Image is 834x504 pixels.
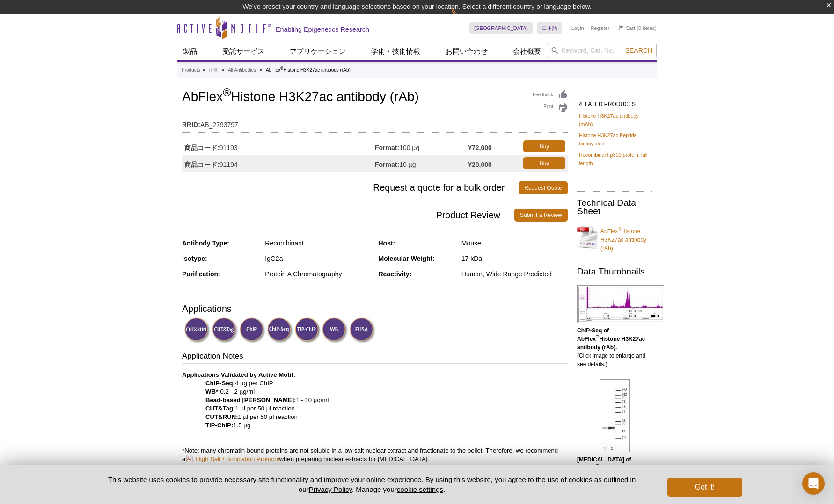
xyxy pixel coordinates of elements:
strong: CUT&Tag: [205,405,235,412]
img: AbFlex<sup>®</sup> Histone H3K27ac antibody (rAb) tested by Western blot. [600,379,630,452]
div: Mouse [461,239,568,247]
b: ChIP-Seq of AbFlex Histone H3K27ac antibody (rAb). [577,327,645,351]
a: Histone H3K27ac Peptide - biotinylated [579,131,650,148]
strong: TIP-ChIP: [205,422,233,429]
img: Your Cart [619,25,623,30]
h2: Data Thumbnails [577,267,652,276]
a: 日本語 [537,22,562,34]
button: Got it! [667,478,742,497]
p: (Click image to enlarge and see details.) [577,455,652,497]
li: » [202,67,205,72]
strong: Reactivity: [379,270,412,278]
a: [GEOGRAPHIC_DATA] [469,22,533,34]
h3: Application Notes [182,351,568,364]
strong: ¥72,000 [468,144,492,152]
li: (0 items) [619,22,657,34]
a: Submit a Review [514,209,568,222]
h2: Technical Data Sheet [577,199,652,216]
input: Keyword, Cat. No. [547,43,657,58]
div: Protein A Chromatography [265,270,371,278]
b: Applications Validated by Active Motif: [182,371,295,378]
a: Feedback [533,90,568,100]
a: Cart [619,25,635,31]
a: アプリケーション [284,43,351,60]
span: Product Review [182,209,514,222]
a: 製品 [177,43,203,60]
a: お問い合わせ [440,43,493,60]
img: AbFlex<sup>®</sup> Histone H3K27ac antibody (rAb) tested by ChIP-Seq. [577,285,664,323]
img: CUT&RUN Validated [184,317,210,343]
img: ChIP-Seq Validated [267,317,293,343]
a: AbFlex®Histone H3K27ac antibody (rAb) [577,222,652,252]
sup: ® [618,227,621,232]
a: 抗体 [209,66,218,74]
a: Recombinant p300 protein, full length [579,151,650,167]
sup: ® [596,334,599,339]
strong: CUT&RUN: [205,413,238,420]
p: This website uses cookies to provide necessary site functionality and improve your online experie... [92,475,652,494]
strong: Bead-based [PERSON_NAME]: [205,396,296,403]
div: 17 kDa [461,254,568,263]
img: Change Here [451,7,476,29]
strong: Format: [375,144,399,152]
a: Print [533,102,568,113]
strong: Antibody Type: [182,239,229,247]
a: 学術・技術情報 [366,43,426,60]
li: | [586,22,588,34]
td: 100 µg [375,138,468,155]
div: Recombinant [265,239,371,247]
strong: ¥20,000 [468,160,492,169]
p: 4 µg per ChIP 0.2 - 2 µg/ml 1 - 10 µg/ml 1 µl per 50 µl reaction 1 µl per 50 µl reaction 1.5 µg *... [182,371,568,480]
img: TIP-ChIP Validated [295,317,321,343]
a: Buy [523,140,565,152]
span: Request a quote for a bulk order [182,181,519,194]
li: » [260,67,263,72]
a: Products [182,66,200,74]
a: High Salt / Sonication Protocol [185,454,279,463]
strong: Format: [375,160,399,169]
strong: Molecular Weight: [379,255,435,262]
a: Login [571,25,584,31]
img: Western Blot Validated [322,317,348,343]
li: AbFlex Histone H3K27ac antibody (rAb) [266,67,351,72]
strong: 商品コード: [184,144,219,152]
h2: Enabling Epigenetics Research [276,25,369,34]
span: Search [625,47,652,54]
button: Search [622,46,655,55]
button: cookie settings [397,485,443,493]
a: Register [590,25,609,31]
a: All Antibodies [228,66,256,74]
td: 91194 [182,155,375,172]
div: Human, Wide Range Predicted [461,270,568,278]
strong: Purification: [182,270,220,278]
a: 受託サービス [217,43,270,60]
strong: 商品コード: [184,160,219,169]
a: Request Quote [519,181,568,194]
p: (Click image to enlarge and see details.) [577,326,652,368]
a: Histone H3K27ac antibody (mAb) [579,112,650,129]
div: IgG2a [265,254,371,263]
img: ChIP Validated [240,317,265,343]
h3: Applications [182,302,568,316]
td: 10 µg [375,155,468,172]
img: Enzyme-linked Immunosorbent Assay Validated [350,317,375,343]
sup: ® [223,86,231,99]
b: [MEDICAL_DATA] of AbFlex Histone H3K27ac antibody (rAb). [577,456,645,480]
strong: ChIP-Seq: [205,380,235,387]
h1: AbFlex Histone H3K27ac antibody (rAb) [182,90,568,106]
h2: RELATED PRODUCTS [577,94,652,110]
td: AB_2793797 [182,115,568,130]
li: » [222,67,225,72]
sup: ® [596,463,599,468]
strong: Host: [379,239,395,247]
sup: ® [280,66,283,71]
a: 会社概要 [507,43,547,60]
strong: RRID: [182,121,200,129]
img: CUT&Tag Validated [212,317,238,343]
a: Privacy Policy [309,485,352,493]
td: 91193 [182,138,375,155]
strong: Isotype: [182,255,207,262]
div: Open Intercom Messenger [802,472,825,495]
a: Buy [523,157,565,169]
